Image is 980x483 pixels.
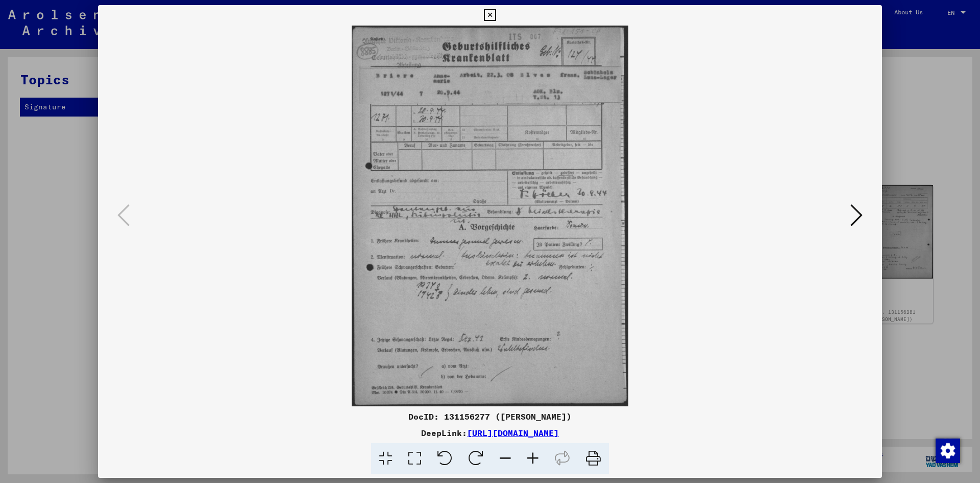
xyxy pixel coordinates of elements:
div: DeepLink: [98,427,882,439]
img: 001.jpg [133,26,847,406]
a: [URL][DOMAIN_NAME] [467,428,559,438]
img: Change consent [936,439,960,463]
div: DocID: 131156277 ([PERSON_NAME]) [98,410,882,423]
div: Change consent [935,438,960,463]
